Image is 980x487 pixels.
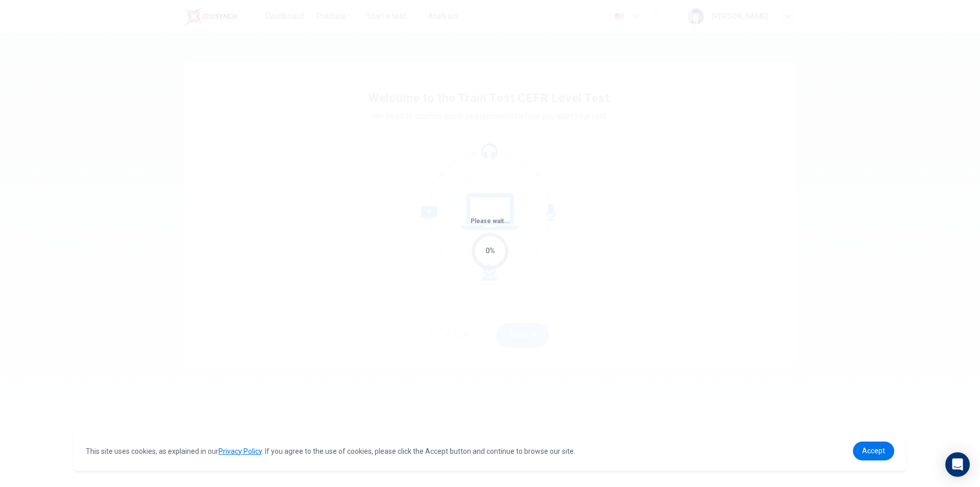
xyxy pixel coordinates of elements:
[471,217,510,225] span: Please wait...
[218,447,262,455] a: Privacy Policy
[862,447,885,455] span: Accept
[853,442,894,460] a: dismiss cookie message
[945,452,970,477] div: Open Intercom Messenger
[86,447,575,455] span: This site uses cookies, as explained in our . If you agree to the use of cookies, please click th...
[73,431,906,471] div: cookieconsent
[485,245,495,257] div: 0%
